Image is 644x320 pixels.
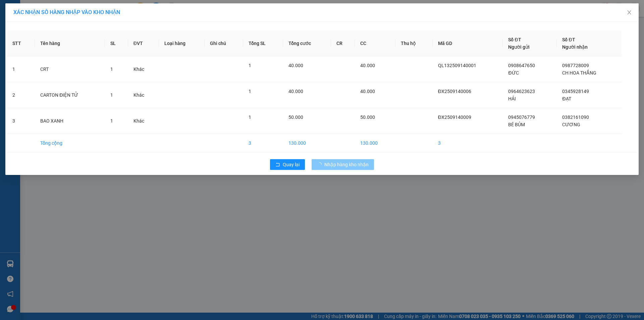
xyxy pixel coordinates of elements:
[562,89,589,94] span: 0345928149
[128,108,159,134] td: Khác
[355,31,395,56] th: CC
[283,31,331,56] th: Tổng cước
[35,134,105,152] td: Tổng cộng
[288,89,303,94] span: 40.000
[438,115,471,120] span: ĐX2509140009
[159,31,205,56] th: Loại hàng
[508,122,525,127] span: BÉ BỦM
[35,56,105,82] td: CRT
[317,162,324,167] span: loading
[283,161,300,168] span: Quay lại
[128,56,159,82] td: Khác
[433,31,503,56] th: Mã GD
[508,70,519,76] span: ĐỨC
[360,115,375,120] span: 50.000
[562,70,596,76] span: CH HOA THẮNG
[562,122,580,127] span: CƯƠNG
[128,82,159,108] td: Khác
[562,37,575,42] span: Số ĐT
[7,56,35,82] td: 1
[35,82,105,108] td: CARTON ĐIỆN TỬ
[7,82,35,108] td: 2
[508,37,521,42] span: Số ĐT
[508,44,530,50] span: Người gửi
[105,31,128,56] th: SL
[7,31,35,56] th: STT
[508,96,516,101] span: HẢI
[205,31,243,56] th: Ghi chú
[275,162,280,168] span: rollback
[249,63,251,68] span: 1
[249,89,251,94] span: 1
[508,63,535,68] span: 0908647650
[324,161,369,168] span: Nhập hàng kho nhận
[360,89,375,94] span: 40.000
[110,66,113,72] span: 1
[438,89,471,94] span: ĐX2509140006
[110,118,113,124] span: 1
[243,31,283,56] th: Tổng SL
[360,63,375,68] span: 40.000
[620,3,639,22] button: Close
[243,134,283,152] td: 3
[283,134,331,152] td: 130.000
[13,9,120,15] span: XÁC NHẬN SỐ HÀNG NHẬP VÀO KHO NHẬN
[270,159,305,170] button: rollbackQuay lại
[249,115,251,120] span: 1
[355,134,395,152] td: 130.000
[562,115,589,120] span: 0382161090
[288,115,303,120] span: 50.000
[312,159,374,170] button: Nhập hàng kho nhận
[433,134,503,152] td: 3
[627,10,632,15] span: close
[508,89,535,94] span: 0964623623
[35,108,105,134] td: BAO XANH
[508,115,535,120] span: 0945076779
[35,31,105,56] th: Tên hàng
[110,92,113,98] span: 1
[7,108,35,134] td: 3
[562,96,571,101] span: ĐẠT
[438,63,476,68] span: QL132509140001
[395,31,433,56] th: Thu hộ
[288,63,303,68] span: 40.000
[331,31,355,56] th: CR
[562,63,589,68] span: 0987728009
[562,44,588,50] span: Người nhận
[128,31,159,56] th: ĐVT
